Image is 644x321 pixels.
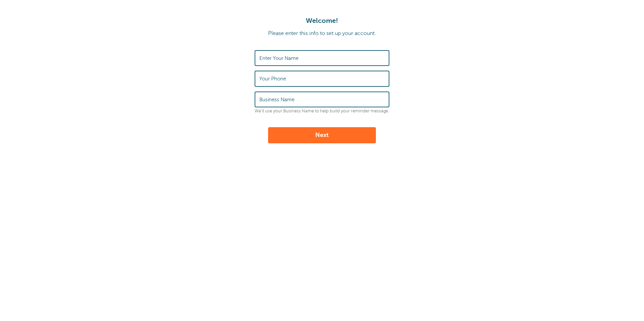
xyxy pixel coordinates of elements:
p: Please enter this info to set up your account. [7,30,637,37]
label: Business Name [259,97,294,103]
p: We'll use your Business Name to help build your reminder message. [255,109,389,114]
h1: Welcome! [7,17,637,25]
label: Your Phone [259,76,286,82]
label: Enter Your Name [259,55,298,61]
button: Next [268,127,376,143]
